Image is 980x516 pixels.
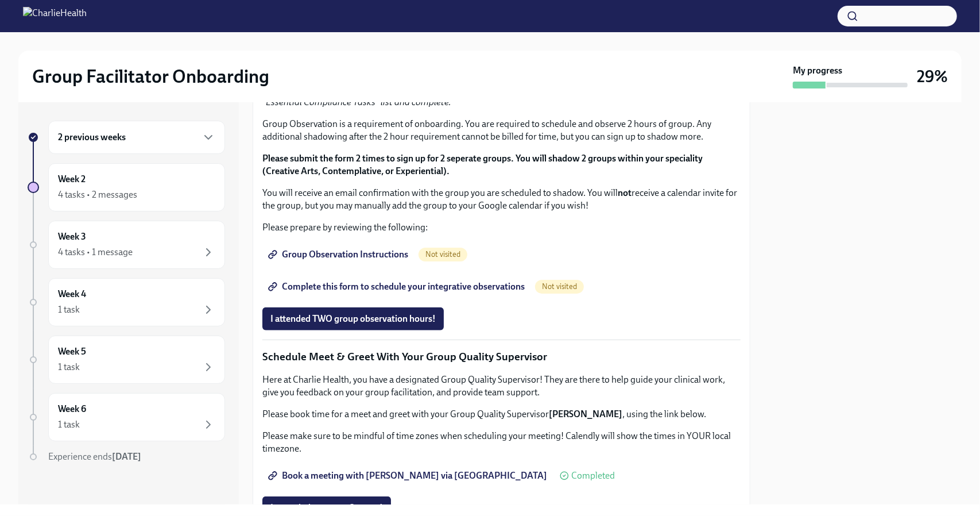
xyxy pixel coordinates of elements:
[270,470,547,482] span: Book a meeting with [PERSON_NAME] via [GEOGRAPHIC_DATA]
[48,451,141,462] span: Experience ends
[58,230,86,243] h6: Week 3
[28,163,225,211] a: Week 24 tasks • 2 messages
[262,408,741,421] p: Please book time for a meet and greet with your Group Quality Supervisor , using the link below.
[58,403,86,415] h6: Week 6
[32,65,269,88] h2: Group Facilitator Onboarding
[270,502,383,514] span: I attended my meet & greet!
[618,187,632,198] strong: not
[58,361,80,373] div: 1 task
[58,418,80,431] div: 1 task
[262,373,741,399] p: Here at Charlie Health, you have a designated Group Quality Supervisor! They are there to help gu...
[58,188,137,201] div: 4 tasks • 2 messages
[419,250,467,259] span: Not visited
[535,282,584,291] span: Not visited
[571,471,615,480] span: Completed
[793,64,842,77] strong: My progress
[262,275,533,298] a: Complete this form to schedule your integrative observations
[28,393,225,441] a: Week 61 task
[48,121,225,154] div: 2 previous weeks
[270,281,525,292] span: Complete this form to schedule your integrative observations
[917,66,948,87] h3: 29%
[262,464,555,487] a: Book a meeting with [PERSON_NAME] via [GEOGRAPHIC_DATA]
[270,249,408,260] span: Group Observation Instructions
[58,173,86,186] h6: Week 2
[262,187,741,212] p: You will receive an email confirmation with the group you are scheduled to shadow. You will recei...
[28,221,225,269] a: Week 34 tasks • 1 message
[58,303,80,316] div: 1 task
[262,118,741,143] p: Group Observation is a requirement of onboarding. You are required to schedule and observe 2 hour...
[262,430,741,455] p: Please make sure to be mindful of time zones when scheduling your meeting! Calendly will show the...
[262,153,703,176] strong: Please submit the form 2 times to sign up for 2 seperate groups. You will shadow 2 groups within ...
[262,221,741,234] p: Please prepare by reviewing the following:
[58,246,133,259] div: 4 tasks • 1 message
[262,84,734,107] em: if you have not completed the HIPAA training yet, please return to the "Essential Compliance Task...
[262,243,416,266] a: Group Observation Instructions
[112,451,141,462] strong: [DATE]
[262,307,444,330] button: I attended TWO group observation hours!
[549,409,622,419] strong: [PERSON_NAME]
[58,345,86,358] h6: Week 5
[23,7,87,25] img: CharlieHealth
[58,131,126,144] h6: 2 previous weeks
[262,349,741,364] p: Schedule Meet & Greet With Your Group Quality Supervisor
[28,336,225,384] a: Week 51 task
[270,313,436,325] span: I attended TWO group observation hours!
[28,278,225,326] a: Week 41 task
[58,288,86,301] h6: Week 4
